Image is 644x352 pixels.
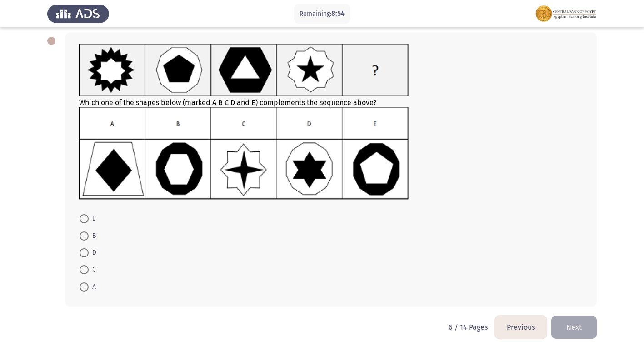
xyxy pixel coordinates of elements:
img: Assessment logo of FOCUS Assessment 3 Modules EN [535,1,597,26]
span: E [89,213,95,224]
img: UkFYMDA4NkJfdXBkYXRlZF9DQVRfMjAyMS5wbmcxNjIyMDMzMDM0MDMy.png [79,107,409,200]
p: 6 / 14 Pages [449,323,488,332]
img: Assess Talent Management logo [47,1,109,26]
span: B [89,231,96,241]
span: A [89,282,96,292]
span: C [89,264,96,275]
button: load previous page [495,316,547,339]
span: 8:54 [331,9,345,18]
p: Remaining: [300,8,345,20]
img: UkFYMDA4NkFfQ0FUXzIwMjEucG5nMTYyMjAzMjk5NTY0Mw==.png [79,44,409,96]
div: Which one of the shapes below (marked A B C D and E) complements the sequence above? [79,44,583,201]
span: D [89,247,96,258]
button: load next page [551,316,597,339]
